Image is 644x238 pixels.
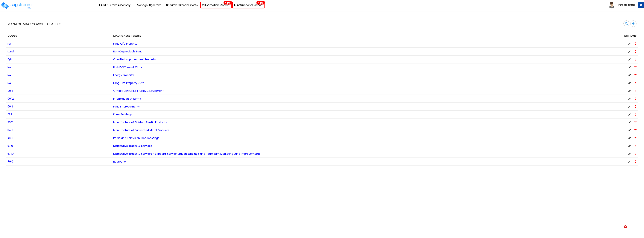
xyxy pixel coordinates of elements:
[113,120,167,124] span: Manufacture of Finished Plastic Products
[113,73,134,77] span: Energy Property
[634,105,637,108] span: Delete Asset Class
[634,128,637,132] span: Delete Asset Class
[634,113,637,116] span: Delete Asset Class
[232,2,265,8] a: Instructional VideosNew
[113,128,169,132] span: Manufacture of Fabricated Metal Products
[7,120,13,124] span: 30.2
[1,2,32,9] img: logo_pro_r.png
[634,144,637,148] span: Delete Asset Class
[113,97,141,101] span: Information Systems
[113,113,132,116] span: Farm Buildings
[164,2,200,8] button: Search RSMeans Costs
[256,1,265,4] span: New
[7,73,11,77] span: NA
[634,97,637,101] span: Delete Asset Class
[7,136,13,140] span: 48.2
[113,42,137,46] span: Long-Life Property
[7,113,12,116] span: 01.3
[634,120,637,124] span: Delete Asset Class
[634,81,637,85] span: Delete Asset Class
[7,105,13,108] span: 00.3
[200,2,232,8] a: Estimation ModuleNew
[113,65,142,69] span: No MACRS Asset Class
[7,128,13,132] span: 34.0
[608,2,615,8] img: avatar.png
[618,21,629,27] input: search MACRS asset class
[634,89,637,93] span: Delete Asset Class
[133,2,163,8] a: Manage Algorithm
[113,34,141,38] strong: MACRS Asset Class
[634,50,637,53] span: Delete Asset Class
[7,97,14,101] span: 00.12
[634,73,637,77] span: Delete Asset Class
[7,144,13,148] span: 57.0
[634,136,637,140] span: Delete Asset Class
[634,57,637,61] span: Delete Asset Class
[624,225,627,228] span: 1
[97,2,132,8] a: Add Custom Assembly
[630,20,637,27] div: Add MACRS Asset Class
[7,81,11,85] span: NA
[634,42,637,46] span: Delete Asset Class
[616,225,625,234] iframe: Intercom live chat
[634,65,637,69] span: Delete Asset Class
[7,160,13,163] span: 79.0
[7,89,13,93] span: 00.11
[113,152,260,156] span: Distributive Trades & Services - Billboard, Service Station Buildings, and Petroleum Marketing La...
[7,50,14,53] span: Land
[617,4,635,6] b: [PERSON_NAME]
[113,160,127,163] span: Recreation
[7,22,319,26] h4: Manage MACRS Asset Classes
[113,136,159,140] span: Radio and Television Broadcastings
[113,144,152,148] span: Distributive Trades & Services
[224,1,232,4] span: New
[634,160,637,163] span: Delete Asset Class
[7,42,11,46] span: NA
[113,105,140,108] span: Land Improvements
[7,152,14,156] span: 57.10
[624,34,637,38] strong: Actions
[113,57,156,61] span: Qualified Improvement Property
[7,65,11,69] span: NA
[634,152,637,156] span: Delete Asset Class
[113,81,144,85] span: Long-Life Property 39Yr
[7,34,17,38] strong: Codes
[7,57,12,61] span: QIP
[113,50,142,53] span: Non-Depreciable Land
[113,89,164,93] span: Office Furniture, Fixtures, & Equipment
